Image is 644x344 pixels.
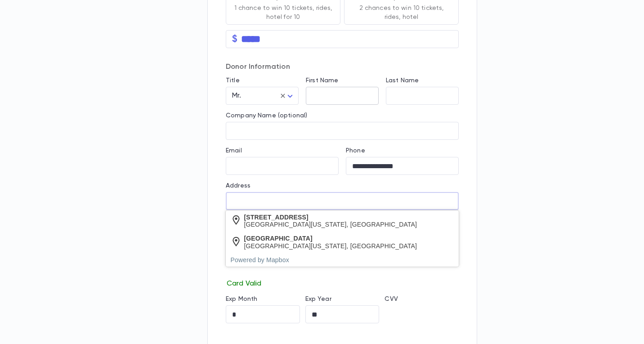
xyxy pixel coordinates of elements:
[226,147,242,154] label: Email
[385,295,459,303] p: CVV
[232,35,237,44] p: $
[231,256,289,264] a: Powered by Mapbox
[352,4,451,22] p: 2 chances to win 10 tickets, rides, hotel
[385,305,459,323] iframe: cvv
[226,277,459,288] p: Card Valid
[226,77,240,84] label: Title
[306,77,338,84] label: First Name
[346,147,365,154] label: Phone
[226,112,307,119] label: Company Name (optional)
[226,63,459,71] p: Donor Information
[226,295,257,303] label: Exp Month
[233,4,333,22] p: 1 chance to win 10 tickets, rides, hotel for 10
[305,295,331,303] label: Exp Year
[244,242,417,250] div: [GEOGRAPHIC_DATA][US_STATE], [GEOGRAPHIC_DATA]
[232,92,241,99] span: Mr.
[244,221,417,228] div: [GEOGRAPHIC_DATA][US_STATE], [GEOGRAPHIC_DATA]
[226,182,250,189] label: Address
[226,87,299,105] div: Mr.
[244,214,417,221] div: [STREET_ADDRESS]
[226,259,459,277] iframe: card
[244,235,417,242] div: [GEOGRAPHIC_DATA]
[386,77,419,84] label: Last Name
